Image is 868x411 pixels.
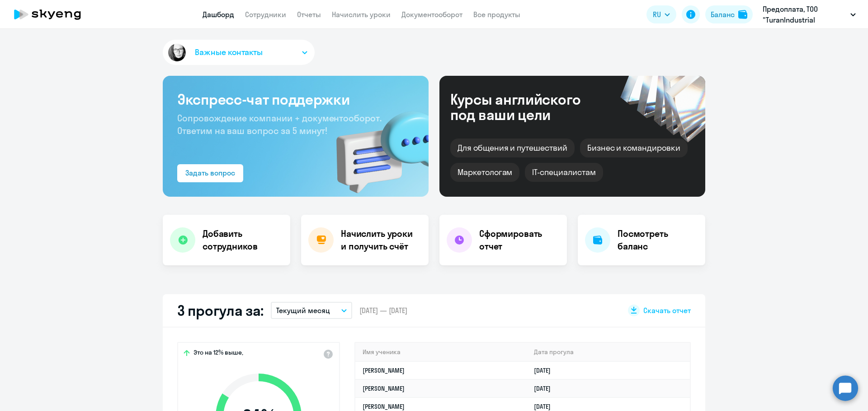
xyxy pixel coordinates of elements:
div: Для общения и путешествий [450,139,575,157]
img: avatar [166,42,188,63]
div: Задать вопрос [185,167,235,178]
div: Баланс [711,9,735,20]
button: Текущий месяц [271,302,352,319]
a: [PERSON_NAME] [363,384,405,393]
a: Отчеты [297,10,321,19]
a: [DATE] [534,384,558,393]
h4: Посмотреть баланс [618,227,698,253]
h3: Экспресс-чат поддержки [177,90,414,108]
button: RU [646,5,676,23]
a: Все продукты [473,10,520,19]
div: Курсы английского под ваши цели [450,92,605,122]
div: Бизнес и командировки [580,139,688,157]
button: Предоплата, ТОО "TuranIndustrial (ТуранИндастриал)" [758,4,860,25]
a: [PERSON_NAME] [363,402,405,411]
a: Документооборот [401,10,462,19]
h2: 3 прогула за: [177,301,264,319]
a: [PERSON_NAME] [363,366,405,374]
span: Это на 12% выше, [193,348,243,359]
div: IT-специалистам [525,163,603,182]
h4: Сформировать отчет [479,227,560,253]
span: Скачать отчет [643,305,691,315]
button: Балансbalance [705,5,753,23]
h4: Начислить уроки и получить счёт [341,227,420,253]
button: Важные контакты [163,40,315,65]
span: Сопровождение компании + документооборот. Ответим на ваш вопрос за 5 минут! [177,112,382,136]
a: [DATE] [534,366,558,374]
p: Предоплата, ТОО "TuranIndustrial (ТуранИндастриал)" [763,4,847,25]
a: Сотрудники [245,10,286,19]
span: Важные контакты [195,46,263,58]
a: [DATE] [534,402,558,411]
a: Начислить уроки [332,10,391,19]
img: balance [738,10,747,19]
span: RU [653,9,661,20]
a: Дашборд [203,10,234,19]
div: Маркетологам [450,163,519,182]
img: bg-img [323,95,429,197]
p: Текущий месяц [276,305,330,316]
h4: Добавить сотрудников [203,227,283,253]
span: [DATE] — [DATE] [359,305,407,315]
button: Задать вопрос [177,164,243,182]
th: Дата прогула [527,343,690,361]
th: Имя ученика [355,343,527,361]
